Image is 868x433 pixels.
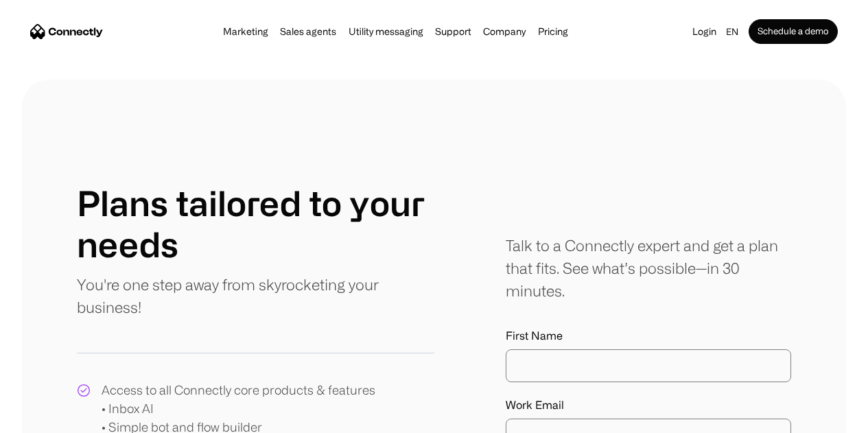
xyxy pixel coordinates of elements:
[720,22,749,41] div: en
[77,183,434,265] h1: Plans tailored to your needs
[506,329,791,342] label: First Name
[479,22,530,41] div: Company
[483,22,526,41] div: Company
[688,22,720,41] a: Login
[344,26,427,37] a: Utility messaging
[534,26,572,37] a: Pricing
[506,399,791,412] label: Work Email
[726,22,738,41] div: en
[14,408,82,428] aside: Language selected: English
[749,19,838,44] a: Schedule a demo
[506,234,791,302] div: Talk to a Connectly expert and get a plan that fits. See what’s possible—in 30 minutes.
[276,26,340,37] a: Sales agents
[219,26,272,37] a: Marketing
[431,26,476,37] a: Support
[27,409,82,428] ul: Language list
[77,273,434,318] p: You're one step away from skyrocketing your business!
[30,21,103,42] a: home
